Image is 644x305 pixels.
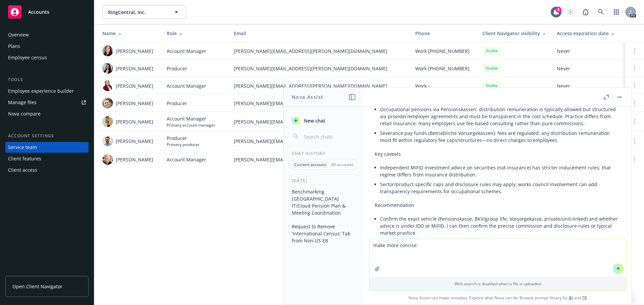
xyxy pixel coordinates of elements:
[28,9,49,15] span: Accounts
[5,41,89,52] a: Plans
[5,86,89,96] a: Employee experience builder
[167,115,215,122] span: Account Manager
[375,202,621,209] p: Recommendation
[294,162,326,167] p: Current account
[234,30,405,37] div: Email
[116,118,153,125] span: [PERSON_NAME]
[557,82,620,89] span: Never
[415,30,472,37] div: Phone
[234,65,405,72] span: [PERSON_NAME][EMAIL_ADDRESS][PERSON_NAME][DOMAIN_NAME]
[5,165,89,175] a: Client access
[116,156,153,163] span: [PERSON_NAME]
[102,98,113,108] img: photo
[102,154,113,165] img: photo
[102,46,113,56] img: photo
[563,5,577,19] a: Start snowing
[582,295,587,301] a: TR
[102,116,113,127] img: photo
[415,65,470,72] span: Work [PHONE_NUMBER]
[167,82,206,89] span: Account Manager
[5,52,89,63] a: Employee census
[557,30,620,37] div: Access expiration date
[5,76,89,83] div: Tools
[102,136,113,146] img: photo
[116,65,153,72] span: [PERSON_NAME]
[289,115,359,127] button: New chat
[116,48,153,55] span: [PERSON_NAME]
[292,93,323,100] h1: Nova Assist
[289,186,359,218] button: Benchmarking [GEOGRAPHIC_DATA] IT/Cloud Pension Plan & Meeting Coordination
[594,5,608,19] a: Search
[108,9,166,16] span: RingCentral, Inc.
[284,178,364,183] div: [DATE]
[5,29,89,40] a: Overview
[8,142,37,153] div: Service team
[5,133,89,139] div: Account settings
[167,30,223,37] div: Role
[8,41,20,52] div: Plans
[8,97,37,108] div: Manage files
[367,291,629,305] span: Nova Assist can make mistakes. Explore what Nova can do: Browse prompt library for and
[8,153,41,164] div: Client features
[555,7,561,13] div: 8
[5,142,89,153] a: Service team
[482,81,501,90] div: Visible
[167,122,215,128] span: Primary account manager
[102,63,113,74] img: photo
[234,82,405,89] span: [PERSON_NAME][EMAIL_ADDRESS][PERSON_NAME][DOMAIN_NAME]
[375,150,621,157] p: Key caveats
[380,128,621,145] li: Severance pay funds (Betriebliche Vorsorgekassen): fees are regulated; any distribution remunerat...
[610,5,623,19] a: Switch app
[5,3,89,21] a: Accounts
[234,156,405,163] span: [PERSON_NAME][EMAIL_ADDRESS][PERSON_NAME][DOMAIN_NAME]
[557,65,620,72] span: Never
[234,48,405,55] span: [PERSON_NAME][EMAIL_ADDRESS][PERSON_NAME][DOMAIN_NAME]
[380,163,621,179] li: Independent MiFID investment advice on securities (not insurance) has stricter inducement rules; ...
[579,5,592,19] a: Report a Bug
[167,100,187,107] span: Producer
[102,30,156,37] div: Name
[380,179,621,196] li: Sector/product-specific caps and disclosure rules may apply; works council involvement can add tr...
[234,118,405,125] span: [PERSON_NAME][EMAIL_ADDRESS][PERSON_NAME][DOMAIN_NAME]
[380,214,621,238] li: Confirm the exact vehicle (Pensionskasse, BKV/group life, Vorsorgekasse, private/unit‑linked) and...
[167,65,187,72] span: Producer
[482,64,501,72] div: Visible
[116,82,153,89] span: [PERSON_NAME]
[8,52,47,63] div: Employee census
[102,5,186,19] button: RingCentral, Inc.
[5,153,89,164] a: Client features
[380,104,621,128] li: Occupational pensions via Pensionskassen: distribution remuneration is typically allowed but stru...
[8,86,74,96] div: Employee experience builder
[482,47,501,55] div: Visible
[8,29,29,40] div: Overview
[167,142,200,147] span: Primary producer
[284,151,364,156] div: Chat History
[5,108,89,119] a: Nova compare
[369,239,626,277] textarea: make more concise:
[116,138,153,145] span: [PERSON_NAME]
[303,117,325,124] span: New chat
[331,162,354,167] p: All accounts
[415,48,470,55] span: Work [PHONE_NUMBER]
[234,100,405,107] span: [PERSON_NAME][EMAIL_ADDRESS][PERSON_NAME][DOMAIN_NAME]
[167,135,200,142] span: Producer
[482,30,546,37] div: Client Navigator visibility
[234,138,405,145] span: [PERSON_NAME][EMAIL_ADDRESS][PERSON_NAME][DOMAIN_NAME]
[289,221,359,246] button: Request to Remove 'International Census' Tab from Non-US EB
[557,48,620,55] span: Never
[5,97,89,108] a: Manage files
[415,82,430,89] span: Work -
[116,100,153,107] span: [PERSON_NAME]
[167,156,206,163] span: Account Manager
[167,48,206,55] span: Account Manager
[8,108,41,119] div: Nova compare
[8,165,37,175] div: Client access
[12,283,62,290] span: Open Client Navigator
[373,281,622,287] p: Web search is disabled when a file is uploaded
[569,295,573,301] a: BI
[102,80,113,91] img: photo
[303,132,356,141] input: Search chats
